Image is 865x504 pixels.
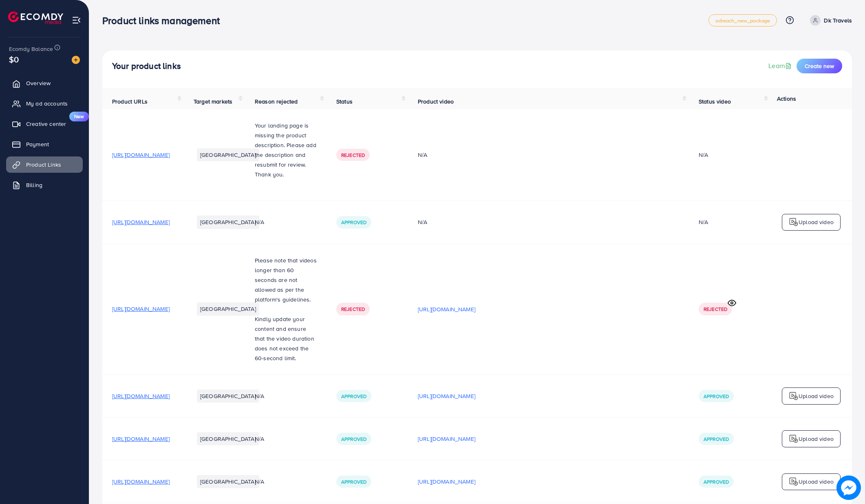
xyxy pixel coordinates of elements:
img: logo [789,391,799,401]
span: Product video [418,97,454,106]
span: Status [336,97,353,106]
span: Approved [704,436,729,442]
span: [URL][DOMAIN_NAME] [112,392,170,400]
span: [URL][DOMAIN_NAME] [112,305,170,313]
span: N/A [255,478,264,486]
li: [GEOGRAPHIC_DATA] [197,302,259,315]
p: Kindly update your content and ensure that the video duration does not exceed the 60-second limit. [255,314,317,363]
div: N/A [418,218,679,226]
a: Product Links [6,156,83,173]
p: [URL][DOMAIN_NAME] [418,304,475,314]
p: Upload video [799,477,834,486]
a: Billing [6,177,83,193]
a: Learn [768,61,793,70]
span: Approved [341,436,366,442]
a: Creative centerNew [6,116,83,132]
p: [URL][DOMAIN_NAME] [418,434,475,444]
span: Product Links [26,161,61,169]
span: Approved [341,478,366,485]
div: N/A [699,218,708,226]
a: Dk Travels [807,15,852,26]
p: [URL][DOMAIN_NAME] [418,391,475,401]
div: N/A [699,151,708,159]
li: [GEOGRAPHIC_DATA] [197,475,259,488]
span: Billing [26,181,42,189]
img: image [839,478,858,497]
span: [URL][DOMAIN_NAME] [112,151,170,159]
span: adreach_new_package [715,18,770,23]
span: Your landing page is missing the product description. Please add the description and resubmit for... [255,121,316,178]
span: [URL][DOMAIN_NAME] [112,478,170,486]
h4: Your product links [112,61,181,71]
span: Product URLs [112,97,148,106]
p: Upload video [799,391,834,401]
p: [URL][DOMAIN_NAME] [418,477,475,486]
span: Payment [26,140,49,148]
img: logo [789,434,799,444]
button: Create new [797,59,842,73]
div: N/A [418,151,679,159]
span: Approved [704,393,729,400]
h3: Product links management [102,15,226,26]
span: Ecomdy Balance [9,45,53,53]
p: Dk Travels [824,15,852,25]
span: Approved [341,219,366,226]
span: Approved [704,478,729,485]
a: My ad accounts [6,95,83,112]
span: Actions [777,95,796,103]
li: [GEOGRAPHIC_DATA] [197,432,259,445]
span: Creative center [26,120,66,128]
span: Rejected [704,306,727,313]
span: Status video [699,97,731,106]
img: logo [8,11,63,24]
span: Approved [341,393,366,400]
span: Overview [26,79,51,87]
span: Target markets [194,97,232,106]
li: [GEOGRAPHIC_DATA] [197,148,259,161]
span: Reason rejected [255,97,298,106]
span: My ad accounts [26,99,68,108]
span: N/A [255,392,264,400]
p: Upload video [799,434,834,444]
p: Please note that videos longer than 60 seconds are not allowed as per the platform's guidelines. [255,255,317,304]
span: $0 [9,53,19,65]
span: N/A [255,435,264,443]
span: Rejected [341,306,365,313]
span: New [69,112,89,121]
li: [GEOGRAPHIC_DATA] [197,390,259,403]
img: logo [789,477,799,486]
span: Rejected [341,152,365,158]
span: [URL][DOMAIN_NAME] [112,435,170,443]
span: [URL][DOMAIN_NAME] [112,218,170,226]
span: N/A [255,218,264,226]
li: [GEOGRAPHIC_DATA] [197,216,259,229]
a: Overview [6,75,83,91]
a: Payment [6,136,83,152]
img: image [72,56,80,64]
span: Create new [805,62,834,70]
img: logo [789,217,799,227]
a: adreach_new_package [708,14,777,26]
p: Upload video [799,217,834,227]
img: menu [72,15,81,25]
